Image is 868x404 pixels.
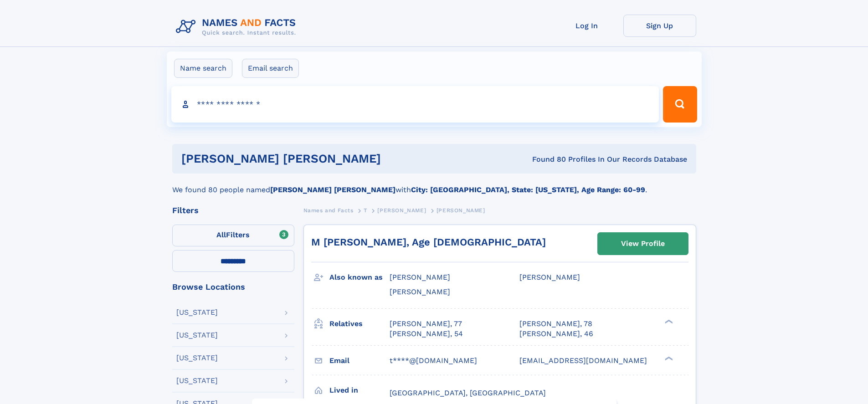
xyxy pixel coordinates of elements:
[176,309,218,316] div: [US_STATE]
[437,207,485,214] span: [PERSON_NAME]
[311,236,546,248] a: M [PERSON_NAME], Age [DEMOGRAPHIC_DATA]
[598,233,688,255] a: View Profile
[171,86,659,123] input: search input
[519,273,580,281] span: [PERSON_NAME]
[519,329,593,339] a: [PERSON_NAME], 46
[329,316,390,332] h3: Relatives
[174,59,232,78] label: Name search
[390,287,450,296] span: [PERSON_NAME]
[377,205,426,216] a: [PERSON_NAME]
[364,207,367,214] span: T
[176,354,218,362] div: [US_STATE]
[390,389,546,397] span: [GEOGRAPHIC_DATA], [GEOGRAPHIC_DATA]
[303,205,354,216] a: Names and Facts
[519,319,592,329] a: [PERSON_NAME], 78
[172,206,294,215] div: Filters
[411,185,645,194] b: City: [GEOGRAPHIC_DATA], State: [US_STATE], Age Range: 60-99
[623,15,696,37] a: Sign Up
[663,355,673,361] div: ❯
[621,233,665,254] div: View Profile
[242,59,299,78] label: Email search
[176,377,218,384] div: [US_STATE]
[377,207,426,214] span: [PERSON_NAME]
[329,353,390,368] h3: Email
[390,319,462,329] a: [PERSON_NAME], 77
[519,356,647,365] span: [EMAIL_ADDRESS][DOMAIN_NAME]
[663,318,673,324] div: ❯
[181,153,457,164] h1: [PERSON_NAME] [PERSON_NAME]
[172,283,294,291] div: Browse Locations
[176,332,218,339] div: [US_STATE]
[390,329,463,339] a: [PERSON_NAME], 54
[329,270,390,285] h3: Also known as
[390,273,450,281] span: [PERSON_NAME]
[216,230,226,239] span: All
[172,15,303,39] img: Logo Names and Facts
[172,225,294,246] label: Filters
[172,174,696,195] div: We found 80 people named with .
[329,383,390,398] h3: Lived in
[270,185,395,194] b: [PERSON_NAME] [PERSON_NAME]
[663,86,697,123] button: Search Button
[457,154,687,164] div: Found 80 Profiles In Our Records Database
[550,15,623,37] a: Log In
[364,205,367,216] a: T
